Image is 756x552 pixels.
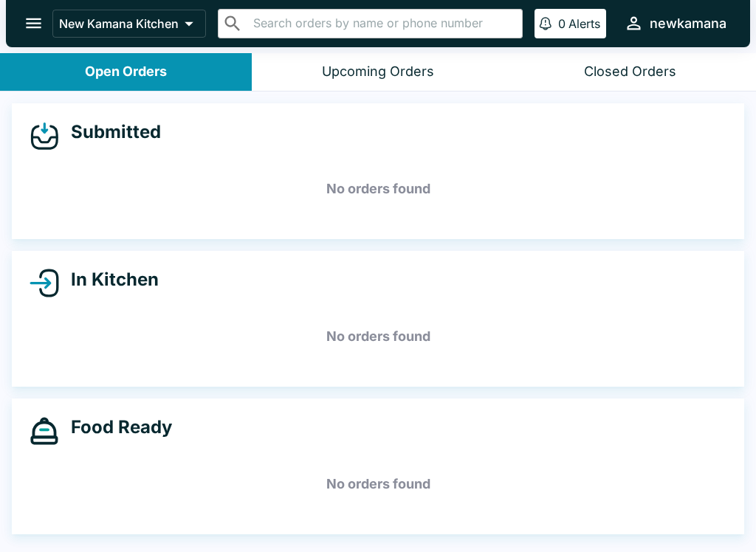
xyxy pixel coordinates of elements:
h5: No orders found [30,458,726,511]
h5: No orders found [30,162,726,215]
p: Alerts [568,16,600,31]
div: newkamana [650,15,726,32]
button: newkamana [618,7,732,39]
div: Upcoming Orders [322,63,434,80]
div: Open Orders [85,63,167,80]
button: open drawer [15,4,52,42]
p: New Kamana Kitchen [59,16,179,31]
button: New Kamana Kitchen [52,10,206,38]
h5: No orders found [30,310,726,363]
h4: In Kitchen [59,269,159,291]
input: Search orders by name or phone number [249,13,516,34]
p: 0 [558,16,566,31]
h4: Submitted [59,121,161,143]
h4: Food Ready [59,416,172,438]
div: Closed Orders [584,63,676,80]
